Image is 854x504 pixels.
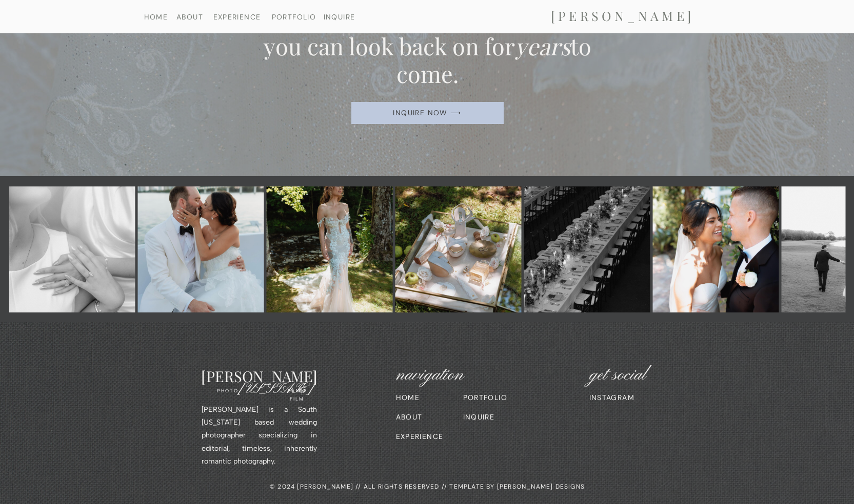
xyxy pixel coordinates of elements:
[354,166,501,217] p: From intimate to grand weddings, within [US_STATE] or far beyond - these packages are custom tail...
[130,13,183,20] a: HOME
[396,3,482,33] i: timeless
[395,186,521,312] img: image shared on Mon Aug 11 2025 | Detail shots underneath an apple tree in beautiful Vermont for ...
[211,13,264,20] a: EXPERIENCE
[569,139,717,157] h2: Couples
[217,387,237,392] h3: PHOTO
[164,13,216,20] a: ABOUT
[138,139,286,157] h2: Elopements
[396,394,431,401] a: HOME
[202,403,317,455] p: [PERSON_NAME] is a South [US_STATE] based wedding photographer specializing in editorial, timeles...
[241,4,614,56] h2: Documenting love stories you can look back on for to come.
[463,394,529,401] a: PORTFOLIO
[410,340,445,349] i: $6,000
[154,368,365,394] h2: [PERSON_NAME]
[137,186,264,312] img: carousel album shared on Mon Sep 01 2025 | We. Had. So. Much. FUNNN!🛥️🌊🥂 N+G said their “I do’s” ...
[376,109,479,117] a: INQUIRE NOW ⟶
[321,13,359,20] a: INQUIRE
[652,186,779,312] img: carousel album shared on Wed Apr 16 2025 | I. Love. My. Clients. P+K got their sneak peeks delive...
[148,166,276,193] p: For the most intimate love stories with just the couple or under 10 individuals.
[524,186,650,312] img: image shared on Thu Jun 12 2025 | Guess who’s back posting after literally 2 months of silence? 😆...
[463,413,511,420] a: INQUIRE
[396,365,491,385] h3: navigation
[589,365,658,385] h3: get social
[268,13,321,20] a: PORTFOLIO
[396,433,462,439] a: EXPERIENCE
[142,481,713,490] a: © 2024 [PERSON_NAME] // ALL RIGHTS RESERVED // TEMPLATE BY [PERSON_NAME] DESIGNS
[290,73,338,117] i: the
[9,186,135,312] img: image shared on Mon Sep 15 2025 | 🤍 Had the best time with these two as we celebrated their engag...
[266,186,392,312] img: carousel album shared on Mon Aug 25 2025 | Some more sneak peeks of V+M’s incredible Vermont wedd...
[396,413,436,420] a: ABOUT
[515,30,570,61] i: years
[520,8,726,25] a: [PERSON_NAME]
[630,340,655,349] i: $950
[194,340,229,349] i: $3,000
[579,166,707,217] p: The perfect test run to starting our client/photographer relationship! Perfect for save the dates...
[354,139,501,157] h2: Weddings
[160,71,696,109] h2: COLLECTIONS
[237,381,282,397] h3: [US_STATE]
[589,394,650,401] a: INSTAGRAM
[282,387,313,392] h3: 35mm FILM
